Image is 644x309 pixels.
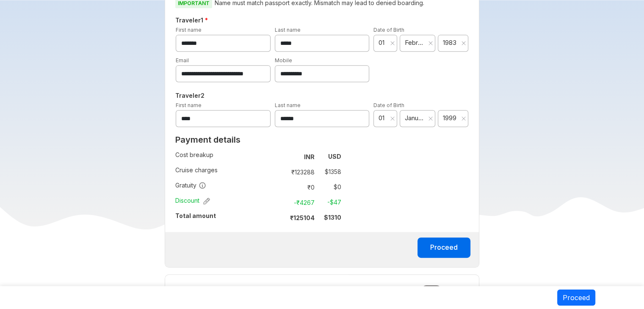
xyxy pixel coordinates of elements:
h2: Payment details [175,135,341,145]
strong: $ 1310 [324,214,341,221]
td: : [279,179,282,195]
td: : [279,210,282,225]
button: Clear [461,39,466,47]
button: Proceed [557,290,595,306]
strong: USD [328,153,341,160]
label: Date of Birth [373,102,404,108]
h5: Traveler 2 [174,91,470,101]
svg: close [461,116,466,121]
label: Date of Birth [373,27,404,33]
button: Clear [390,114,395,123]
td: : [279,164,282,179]
strong: Total amount [175,212,216,219]
td: -₹ 4267 [282,196,318,208]
svg: close [390,116,395,121]
strong: ₹ 125104 [290,214,315,221]
button: Clear [428,39,433,47]
td: ₹ 123288 [282,166,318,178]
td: Cruise charges [175,164,279,179]
button: Clear [428,114,433,123]
span: 01 [379,39,388,47]
strong: INR [304,153,315,160]
button: Clear [461,114,466,123]
span: January [405,114,425,122]
label: First name [176,27,202,33]
label: Email [176,57,189,63]
td: $ 0 [318,181,341,193]
button: Clear [390,39,395,47]
svg: close [428,41,433,46]
span: Discount [175,196,210,205]
td: Cost breakup [175,149,279,164]
button: Proceed [417,237,470,258]
span: February [405,39,425,47]
span: Gratuity [175,181,206,190]
svg: close [461,41,466,46]
td: -$ 47 [318,196,341,208]
span: 1983 [443,39,458,47]
span: 01 [379,114,388,122]
label: Last name [275,102,301,108]
td: : [279,149,282,164]
h5: Traveler 1 [174,15,470,25]
td: : [279,195,282,210]
label: First name [176,102,202,108]
svg: close [428,116,433,121]
span: 1999 [443,114,458,122]
label: Mobile [275,57,292,63]
td: ₹ 0 [282,181,318,193]
svg: close [390,41,395,46]
td: $ 1358 [318,166,341,178]
label: Last name [275,27,301,33]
